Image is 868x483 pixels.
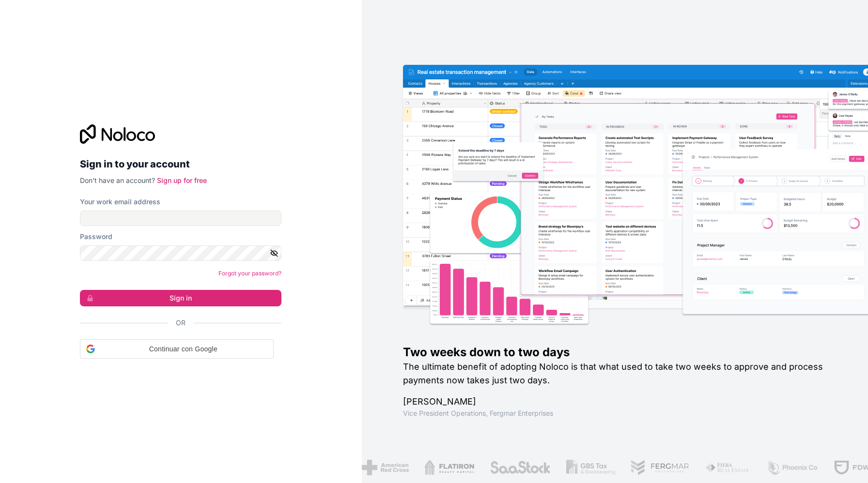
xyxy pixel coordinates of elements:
h1: Vice President Operations , Fergmar Enterprises [403,408,837,418]
img: /assets/fiera-fwj2N5v4.png [695,460,740,475]
span: Continuar con Google [99,344,267,354]
img: /assets/fergmar-CudnrXN5.png [620,460,679,475]
a: Sign up for free [157,176,207,184]
h1: Two weeks down to two days [403,345,837,360]
img: /assets/phoenix-BREaitsQ.png [755,460,807,475]
img: /assets/saastock-C6Zbiodz.png [479,460,540,475]
h2: The ultimate benefit of adopting Noloco is that what used to take two weeks to approve and proces... [403,360,837,387]
a: Forgot your password? [218,270,281,277]
input: Email address [80,211,281,226]
h1: [PERSON_NAME] [403,395,837,408]
label: Your work email address [80,197,160,207]
img: /assets/flatiron-C8eUkumj.png [413,460,464,475]
div: Continuar con Google [80,339,274,359]
img: /assets/gbstax-C-GtDUiK.png [555,460,604,475]
input: Password [80,245,281,261]
span: Or [176,318,186,328]
img: /assets/american-red-cross-BAupjrZR.png [351,460,398,475]
button: Sign in [80,290,281,306]
label: Password [80,232,112,241]
h2: Sign in to your account [80,155,281,173]
span: Don't have an account? [80,176,155,184]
